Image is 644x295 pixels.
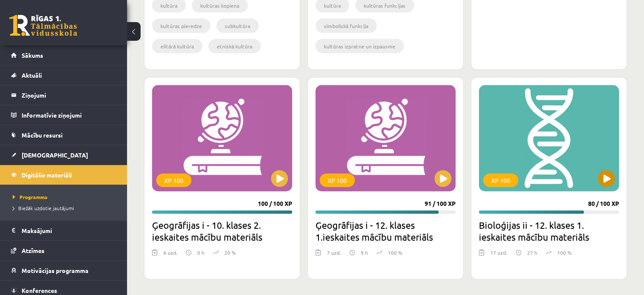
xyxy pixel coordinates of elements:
[9,15,77,36] a: Rīgas 1. Tālmācības vidusskola
[22,221,116,240] legend: Maksājumi
[388,249,402,256] p: 100 %
[22,151,88,159] span: [DEMOGRAPHIC_DATA]
[22,131,63,139] span: Mācību resursi
[208,39,261,53] li: etniskā kultūra
[13,204,119,212] a: Biežāk uzdotie jautājumi
[22,287,57,294] span: Konferences
[22,51,43,59] span: Sākums
[483,174,518,187] div: XP 100
[315,39,404,53] li: kultūras izpratne un izpausme
[216,19,259,33] li: subkultūra
[163,249,177,261] div: 6 uzd.
[22,105,116,125] legend: Informatīvie ziņojumi
[527,249,537,256] p: 27 h
[11,261,116,280] a: Motivācijas programma
[197,249,205,256] p: 0 h
[224,249,236,256] p: 20 %
[315,219,456,243] h2: Ģeogrāfijas i - 12. klases 1.ieskaites mācību materiāls
[13,205,74,211] span: Biežāk uzdotie jautājumi
[13,193,119,201] a: Programma
[11,85,116,105] a: Ziņojumi
[22,267,88,274] span: Motivācijas programma
[22,85,116,105] legend: Ziņojumi
[152,19,210,33] li: kultūras pieredze
[327,249,341,261] div: 7 uzd.
[315,19,377,33] li: simboliskā funkcija
[320,174,355,187] div: XP 100
[11,65,116,85] a: Aktuāli
[557,249,572,256] p: 100 %
[22,247,44,254] span: Atzīmes
[11,145,116,165] a: [DEMOGRAPHIC_DATA]
[13,194,47,200] span: Programma
[11,125,116,145] a: Mācību resursi
[152,219,292,243] h2: Ģeogrāfijas i - 10. klases 2. ieskaites mācību materiāls
[490,249,507,261] div: 17 uzd.
[11,241,116,260] a: Atzīmes
[479,219,619,243] h2: Bioloģijas ii - 12. klases 1. ieskaites mācību materiāls
[11,165,116,185] a: Digitālie materiāli
[361,249,368,256] p: 9 h
[11,45,116,65] a: Sākums
[11,105,116,125] a: Informatīvie ziņojumi
[11,221,116,240] a: Maksājumi
[152,39,202,53] li: elitārā kultūra
[22,71,42,79] span: Aktuāli
[22,171,72,179] span: Digitālie materiāli
[156,174,191,187] div: XP 100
